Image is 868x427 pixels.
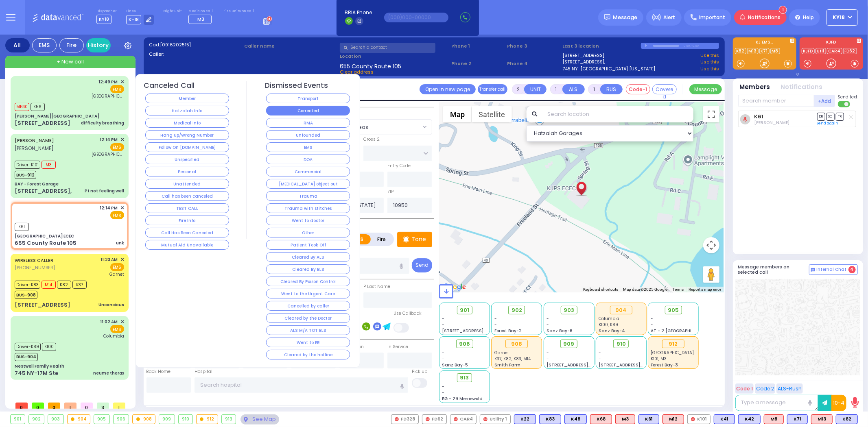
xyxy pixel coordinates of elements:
[92,93,124,99] span: Columbia University Irving Medical Center
[93,370,124,376] div: neume thorax
[700,59,719,65] a: Use this
[638,414,659,424] div: K61
[160,41,191,48] span: [0916202515]
[42,161,56,169] span: M3
[512,306,522,314] span: 902
[110,263,124,271] span: EMS
[15,145,54,152] span: [PERSON_NAME]
[454,417,458,421] img: red-radio-icon.svg
[814,95,835,107] button: +Add
[145,118,229,128] button: Medical Info
[57,58,84,66] span: + New call
[110,325,124,333] span: EMS
[68,415,90,424] div: 904
[384,13,448,22] input: (000)000-00000
[703,266,719,283] button: Drag Pegman onto the map to open Street View
[266,130,350,140] button: Unfounded
[179,415,193,424] div: 910
[662,414,684,424] div: ALS
[42,281,56,289] span: M14
[442,350,445,356] span: -
[590,414,612,424] div: K68
[15,103,29,111] span: MB40
[85,188,124,194] div: Pt not feeling well
[809,264,858,275] button: Internal Chat 4
[735,48,746,54] a: K82
[638,414,659,424] div: BLS
[110,211,124,219] span: EMS
[48,403,60,409] span: 0
[843,48,857,54] a: FD62
[764,414,784,424] div: ALS KJ
[599,322,618,328] span: K100, K89
[738,95,814,107] input: Search member
[81,120,124,126] div: difficulty breathing
[826,113,835,120] span: SO
[826,9,858,26] button: KY18
[451,43,504,50] span: Phone 1
[505,340,528,349] div: 908
[149,51,242,58] label: Caller:
[223,9,254,14] label: Fire units on call
[15,369,58,377] div: 745 NY-17M Ste
[564,306,574,314] span: 903
[800,40,863,46] label: KJFD
[759,48,770,54] a: K71
[145,228,229,237] button: Call Has Been Canceled
[64,403,77,409] span: 1
[145,130,229,140] button: Hang up/Wrong Number
[120,136,124,143] span: ✕
[145,106,229,115] button: Hatzalah Info
[144,81,195,90] h4: Canceled Call
[460,374,469,382] span: 913
[626,84,650,94] button: Code-1
[145,94,229,103] button: Member
[803,14,814,21] span: Help
[15,353,38,361] span: BUS-904
[15,257,53,264] a: WIRELESS CALLER
[827,48,842,54] a: CAR4
[266,252,350,262] button: Cleared By ALS
[507,60,560,67] span: Phone 4
[345,9,372,16] span: BRIA Phone
[103,333,124,339] span: Columbia
[116,240,124,246] div: unk
[32,403,44,409] span: 0
[188,9,214,14] label: Medic on call
[651,356,667,362] span: K101, M3
[564,340,575,348] span: 909
[754,113,763,120] a: K61
[817,267,847,272] span: Internal Chat
[478,84,507,94] button: Transfer call
[787,414,808,424] div: BLS
[442,383,445,390] span: -
[145,216,229,225] button: Fire Info
[412,258,432,272] button: Send
[733,40,796,46] label: KJ EMS...
[241,414,279,425] div: See map
[57,281,71,289] span: K82
[266,118,350,128] button: RMA
[613,13,637,22] span: Message
[442,390,445,396] span: -
[159,415,175,424] div: 909
[514,414,536,424] div: BLS
[764,414,784,424] div: M8
[266,228,350,237] button: Other
[754,120,789,126] span: Aron Polatsek
[836,414,858,424] div: BLS
[714,414,735,424] div: K41
[48,415,63,424] div: 903
[494,316,497,322] span: -
[387,163,411,169] label: Entry Code
[663,14,675,21] span: Alert
[604,14,610,20] img: message.svg
[817,113,825,120] span: DR
[15,233,74,239] div: [GEOGRAPHIC_DATA] ECEC
[599,328,625,334] span: Sanz Bay-4
[395,417,399,421] img: red-radio-icon.svg
[422,414,447,424] div: FD62
[662,340,684,349] div: 912
[32,38,57,52] div: EMS
[266,350,350,359] button: Cleared by the hotline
